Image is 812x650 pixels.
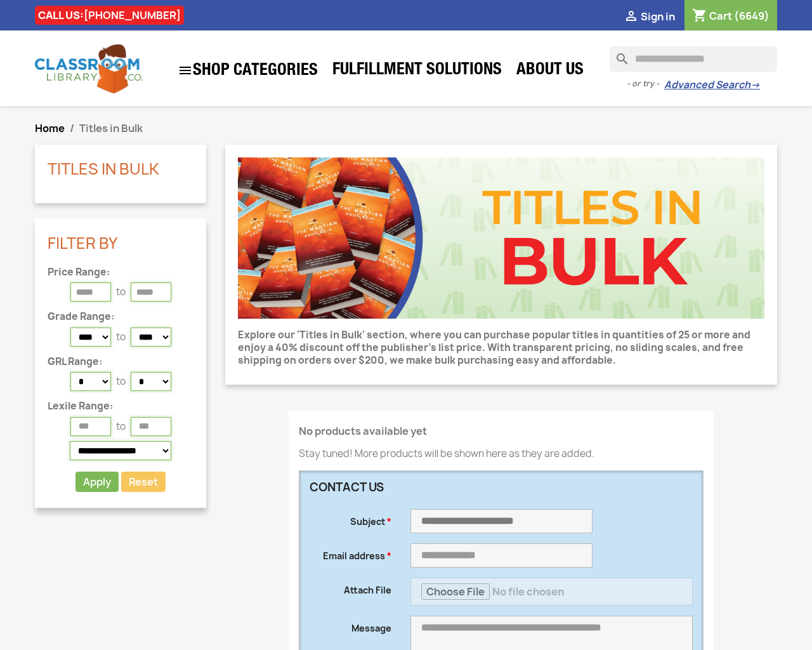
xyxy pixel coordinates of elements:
[750,79,760,91] span: →
[300,543,401,562] label: Email address
[709,9,732,23] span: Cart
[610,46,625,62] i: search
[35,6,184,25] div: CALL US:
[116,331,126,343] p: to
[48,357,193,368] p: GRL Range:
[48,158,159,180] a: Titles in Bulk
[326,58,508,84] a: Fulfillment Solutions
[300,616,401,635] label: Message
[299,448,704,460] p: Stay tuned! More products will be shown here as they are added.
[238,157,764,319] img: CLC_Bulk.jpg
[310,481,593,494] h3: Contact us
[734,9,769,23] span: (6649)
[692,9,707,24] i: shopping_cart
[664,79,760,91] a: Advanced Search→
[48,267,193,278] p: Price Range:
[624,10,639,25] i: 
[300,578,401,597] label: Attach File
[116,286,126,298] p: to
[624,10,675,23] a:  Sign in
[299,426,704,437] h4: No products available yet
[116,420,126,433] p: to
[692,9,769,23] a: Shopping cart link containing 6649 product(s)
[178,63,193,78] i: 
[48,235,193,251] p: Filter By
[48,312,193,322] p: Grade Range:
[510,58,590,84] a: About Us
[84,8,181,22] a: [PHONE_NUMBER]
[121,472,166,492] a: Reset
[641,10,675,23] span: Sign in
[75,472,119,492] button: Apply
[116,375,126,388] p: to
[171,56,324,84] a: SHOP CATEGORIES
[300,509,401,528] label: Subject
[35,44,143,93] img: Classroom Library Company
[48,401,193,412] p: Lexile Range:
[627,77,664,90] span: - or try -
[610,46,777,72] input: Search
[238,329,764,367] p: Explore our 'Titles in Bulk' section, where you can purchase popular titles in quantities of 25 o...
[35,121,65,135] a: Home
[79,121,143,135] span: Titles in Bulk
